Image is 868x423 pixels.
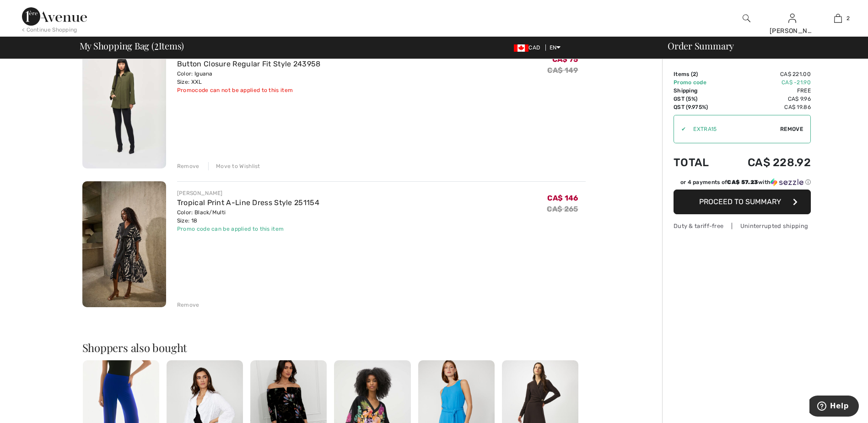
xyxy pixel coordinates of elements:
span: 2 [693,71,696,77]
img: Sezzle [771,178,803,186]
img: My Bag [834,13,842,24]
img: Canadian Dollar [514,44,528,52]
span: 2 [154,39,159,51]
div: Move to Wishlist [208,162,260,170]
div: [PERSON_NAME] [177,189,319,197]
span: Remove [780,125,803,133]
div: Promocode can not be applied to this item [177,86,321,94]
iframe: Opens a widget where you can find more information [809,396,859,418]
div: < Continue Shopping [22,26,77,34]
span: 2 [846,14,850,22]
div: Remove [177,162,199,170]
div: Order Summary [657,41,863,50]
div: Remove [177,301,199,309]
td: Total [674,147,723,178]
td: Promo code [674,78,723,87]
span: EN [550,44,561,51]
a: Tropical Print A-Line Dress Style 251154 [177,198,319,207]
img: 1ère Avenue [22,7,87,26]
td: CA$ 221.00 [723,70,811,78]
td: Free [723,87,811,95]
div: or 4 payments of with [680,178,811,186]
img: My Info [788,13,796,24]
div: Color: Black/Multi Size: 18 [177,208,319,225]
h2: Shoppers also bought [82,342,586,353]
a: Button Closure Regular Fit Style 243958 [177,60,321,68]
s: CA$ 265 [547,205,578,213]
td: CA$ 9.96 [723,95,811,103]
a: 2 [815,13,860,24]
span: CA$ 146 [547,194,578,202]
td: CA$ 19.86 [723,103,811,111]
s: CA$ 149 [547,66,578,75]
img: Button Closure Regular Fit Style 243958 [82,43,166,168]
td: CA$ 228.92 [723,147,811,178]
div: or 4 payments ofCA$ 57.23withSezzle Click to learn more about Sezzle [674,178,811,190]
span: CA$ 75 [552,55,578,64]
button: Proceed to Summary [674,190,811,214]
span: CA$ 57.23 [727,179,758,185]
img: Tropical Print A-Line Dress Style 251154 [82,181,166,307]
img: search the website [743,13,750,24]
span: Proceed to Summary [699,197,781,206]
span: My Shopping Bag ( Items) [80,41,184,50]
td: GST (5%) [674,95,723,103]
a: Sign In [788,14,796,22]
td: CA$ -21.90 [723,78,811,87]
div: Duty & tariff-free | Uninterrupted shipping [674,222,811,230]
div: ✔ [674,125,686,133]
td: QST (9.975%) [674,103,723,111]
div: Promo code can be applied to this item [177,225,319,233]
input: Promo code [686,115,780,143]
td: Items ( ) [674,70,723,78]
div: [PERSON_NAME] [770,26,814,36]
span: CAD [514,44,544,51]
td: Shipping [674,87,723,95]
div: Color: Iguana Size: XXL [177,70,321,86]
